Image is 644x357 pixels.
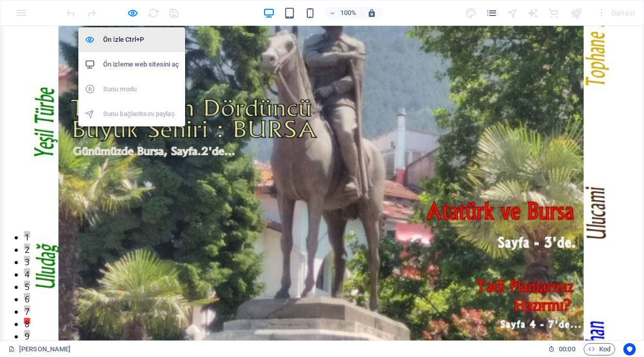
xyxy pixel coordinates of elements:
span: Kod [588,343,610,355]
button: 8 [24,292,30,298]
span: 00 00 [559,343,575,355]
h6: Ön İzle Ctrl+P [103,34,179,46]
h6: 100% [340,7,357,19]
i: Yeniden boyutlandırmada yakınlaştırma düzeyini seçilen cihaza uyacak şekilde otomatik olarak ayarla. [367,8,376,18]
button: 4 [24,242,30,249]
button: 100% [325,7,361,19]
button: 1 [24,205,30,212]
button: 7 [24,280,30,286]
i: Sayfalar (Ctrl+Alt+S) [486,7,498,19]
button: Usercentrics [623,343,636,355]
button: 9 [24,304,30,311]
h6: Ön izleme web sitesini aç [103,58,179,71]
a: Seçimi iptal etmek için tıkla. Sayfaları açmak için çift tıkla [8,343,71,355]
button: 3 [24,230,30,236]
button: 2 [24,218,30,224]
button: pages [485,7,498,19]
h6: Oturum süresi [548,343,575,355]
span: : [566,345,568,353]
button: Kod [584,343,615,355]
button: 6 [24,267,30,273]
button: 5 [24,255,30,261]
